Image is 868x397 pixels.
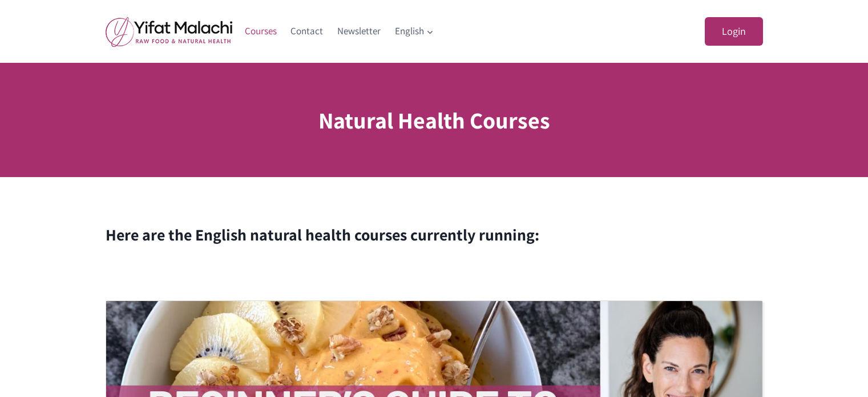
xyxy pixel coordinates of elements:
a: Login [705,17,763,46]
nav: Primary Navigation [238,18,441,45]
img: yifat_logo41_en.png [106,17,232,47]
a: Newsletter [330,18,388,45]
h2: Here are the English natural health courses currently running: [106,223,763,247]
a: English [387,18,441,45]
h1: Natural Health Courses [318,103,550,137]
a: Contact [284,18,330,45]
span: English [395,23,434,39]
a: Courses [238,18,284,45]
